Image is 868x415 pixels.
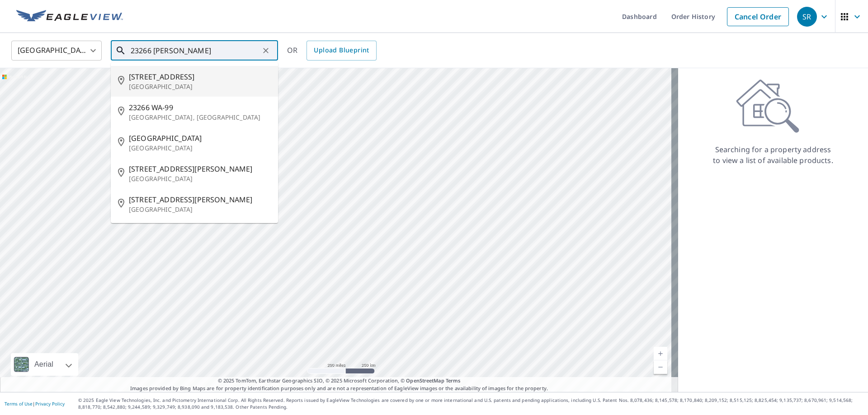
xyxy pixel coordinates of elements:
[797,7,817,27] div: SR
[287,41,377,61] div: OR
[314,45,369,56] span: Upload Blueprint
[129,174,271,183] p: [GEOGRAPHIC_DATA]
[16,10,123,23] img: EV Logo
[259,44,272,57] button: Clear
[129,163,271,174] span: [STREET_ADDRESS][PERSON_NAME]
[654,360,667,374] a: Current Level 5, Zoom Out
[727,7,789,26] a: Cancel Order
[5,401,65,406] p: |
[307,41,376,61] a: Upload Blueprint
[129,102,271,113] span: 23266 WA-99
[446,377,461,384] a: Terms
[5,401,33,407] a: Terms of Use
[129,144,271,153] p: [GEOGRAPHIC_DATA]
[131,38,259,63] input: Search by address or latitude-longitude
[129,194,271,205] span: [STREET_ADDRESS][PERSON_NAME]
[218,377,461,385] span: © 2025 TomTom, Earthstar Geographics SIO, © 2025 Microsoft Corporation, ©
[35,401,65,407] a: Privacy Policy
[406,377,444,384] a: OpenStreetMap
[32,353,56,376] div: Aerial
[78,397,863,410] p: © 2025 Eagle View Technologies, Inc. and Pictometry International Corp. All Rights Reserved. Repo...
[129,71,271,82] span: [STREET_ADDRESS]
[11,353,78,376] div: Aerial
[129,133,271,144] span: [GEOGRAPHIC_DATA]
[654,347,667,360] a: Current Level 5, Zoom In
[11,38,102,63] div: [GEOGRAPHIC_DATA]
[129,82,271,91] p: [GEOGRAPHIC_DATA]
[129,113,271,122] p: [GEOGRAPHIC_DATA], [GEOGRAPHIC_DATA]
[712,144,834,166] p: Searching for a property address to view a list of available products.
[129,205,271,214] p: [GEOGRAPHIC_DATA]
